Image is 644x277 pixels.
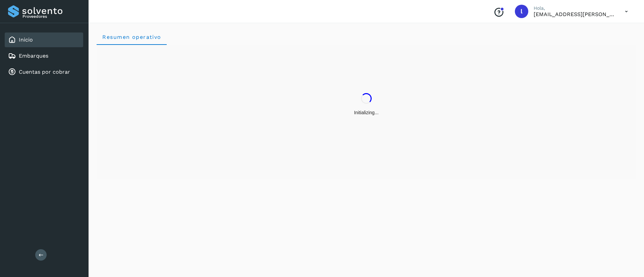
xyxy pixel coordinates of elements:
div: Cuentas por cobrar [5,65,83,79]
a: Cuentas por cobrar [19,69,70,75]
span: Resumen operativo [102,34,161,40]
p: Hola, [534,5,614,11]
div: Embarques [5,49,83,63]
div: Inicio [5,32,83,47]
p: lauraamalia.castillo@xpertal.com [534,11,614,17]
a: Embarques [19,53,48,59]
p: Proveedores [22,14,80,19]
a: Inicio [19,37,33,43]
